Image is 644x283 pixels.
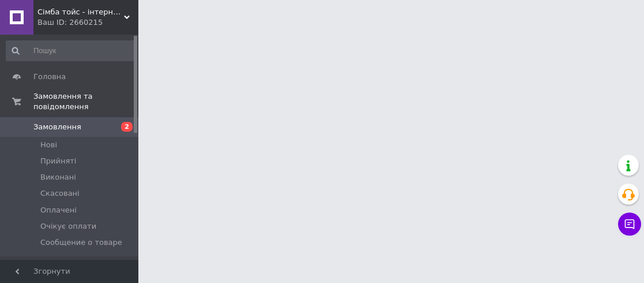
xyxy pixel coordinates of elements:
span: Оплачені [40,205,77,215]
span: Сообщение о товаре [40,237,122,248]
span: Замовлення та повідомлення [33,91,138,112]
span: Головна [33,72,66,82]
div: Ваш ID: 2660215 [37,17,138,28]
button: Чат з покупцем [618,213,641,236]
span: Скасовані [40,188,80,199]
span: Прийняті [40,156,76,166]
span: Виконані [40,172,76,183]
span: Сімба тойс - інтернет магазин дитячих іграшок [37,7,124,17]
span: Замовлення [33,122,81,132]
input: Пошук [6,40,136,61]
span: 2 [121,122,133,132]
span: Нові [40,140,57,150]
span: Очікує оплати [40,221,96,232]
